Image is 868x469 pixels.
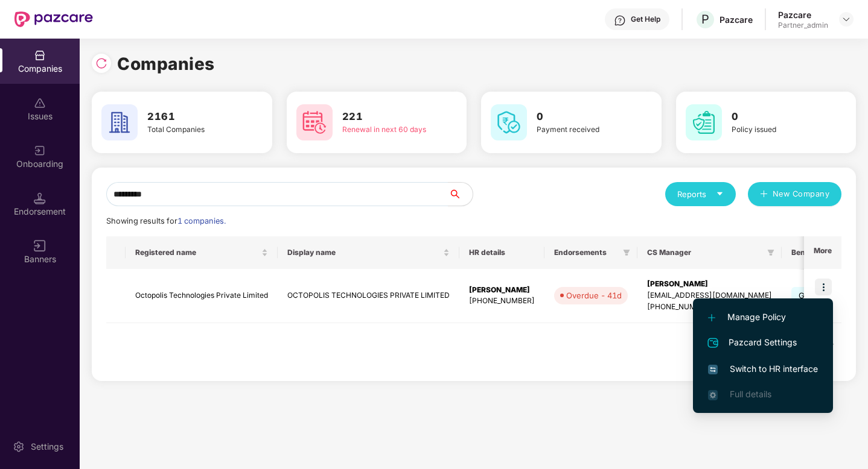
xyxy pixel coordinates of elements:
div: Payment received [537,124,627,136]
div: [PHONE_NUMBER] [469,295,535,307]
th: Display name [278,236,459,269]
img: svg+xml;base64,PHN2ZyBpZD0iUmVsb2FkLTMyeDMyIiB4bWxucz0iaHR0cDovL3d3dy53My5vcmcvMjAwMC9zdmciIHdpZH... [95,57,107,69]
div: Get Help [631,14,660,24]
h3: 2161 [147,109,237,125]
img: icon [815,279,832,295]
img: svg+xml;base64,PHN2ZyB4bWxucz0iaHR0cDovL3d3dy53My5vcmcvMjAwMC9zdmciIHdpZHRoPSI2MCIgaGVpZ2h0PSI2MC... [686,104,722,140]
span: P [701,12,709,27]
th: HR details [459,236,544,269]
td: OCTOPOLIS TECHNOLOGIES PRIVATE LIMITED [278,269,459,323]
button: search [448,182,473,206]
span: filter [623,249,630,256]
th: Benefits [782,236,850,269]
div: [PERSON_NAME] [469,285,535,296]
img: svg+xml;base64,PHN2ZyBpZD0iQ29tcGFuaWVzIiB4bWxucz0iaHR0cDovL3d3dy53My5vcmcvMjAwMC9zdmciIHdpZHRoPS... [34,49,46,61]
span: Full details [730,389,771,399]
h1: Companies [117,51,215,77]
span: Switch to HR interface [708,362,818,376]
div: Pazcare [778,9,828,20]
img: svg+xml;base64,PHN2ZyB3aWR0aD0iMjAiIGhlaWdodD0iMjAiIHZpZXdCb3g9IjAgMCAyMCAyMCIgZmlsbD0ibm9uZSIgeG... [34,145,46,157]
div: [PHONE_NUMBER] [647,301,772,313]
img: svg+xml;base64,PHN2ZyB4bWxucz0iaHR0cDovL3d3dy53My5vcmcvMjAwMC9zdmciIHdpZHRoPSI2MCIgaGVpZ2h0PSI2MC... [491,104,527,140]
th: More [804,236,841,269]
span: Showing results for [106,216,226,225]
th: Registered name [126,236,278,269]
img: New Pazcare Logo [14,11,93,27]
img: svg+xml;base64,PHN2ZyB3aWR0aD0iMTYiIGhlaWdodD0iMTYiIHZpZXdCb3g9IjAgMCAxNiAxNiIgZmlsbD0ibm9uZSIgeG... [34,240,46,252]
span: Display name [287,248,441,257]
img: svg+xml;base64,PHN2ZyB4bWxucz0iaHR0cDovL3d3dy53My5vcmcvMjAwMC9zdmciIHdpZHRoPSIxNi4zNjMiIGhlaWdodD... [708,390,718,400]
img: svg+xml;base64,PHN2ZyB4bWxucz0iaHR0cDovL3d3dy53My5vcmcvMjAwMC9zdmciIHdpZHRoPSI2MCIgaGVpZ2h0PSI2MC... [101,104,138,140]
img: svg+xml;base64,PHN2ZyB4bWxucz0iaHR0cDovL3d3dy53My5vcmcvMjAwMC9zdmciIHdpZHRoPSI2MCIgaGVpZ2h0PSI2MC... [296,104,333,140]
div: [PERSON_NAME] [647,279,772,290]
span: filter [765,245,777,260]
div: Renewal in next 60 days [342,124,432,136]
div: Overdue - 41d [566,289,622,301]
span: 1 companies. [177,216,226,225]
div: Policy issued [732,124,822,136]
div: Settings [27,441,67,453]
td: Octopolis Technologies Private Limited [126,269,278,323]
span: caret-down [716,190,724,198]
div: Total Companies [147,124,237,136]
h3: 221 [342,109,432,125]
span: Endorsements [554,248,618,257]
div: Reports [677,188,724,200]
span: Pazcard Settings [708,336,818,350]
span: filter [767,249,774,256]
img: svg+xml;base64,PHN2ZyB4bWxucz0iaHR0cDovL3d3dy53My5vcmcvMjAwMC9zdmciIHdpZHRoPSIxNiIgaGVpZ2h0PSIxNi... [708,365,718,374]
span: filter [621,245,633,260]
div: Partner_admin [778,20,828,30]
img: svg+xml;base64,PHN2ZyB4bWxucz0iaHR0cDovL3d3dy53My5vcmcvMjAwMC9zdmciIHdpZHRoPSIxMi4yMDEiIGhlaWdodD... [708,314,715,321]
span: plus [760,190,768,200]
h3: 0 [732,109,822,125]
div: Pazcare [720,14,753,25]
span: New Company [773,188,830,200]
span: CS Manager [647,248,762,257]
div: [EMAIL_ADDRESS][DOMAIN_NAME] [647,290,772,301]
img: svg+xml;base64,PHN2ZyB3aWR0aD0iMTQuNSIgaGVpZ2h0PSIxNC41IiB2aWV3Qm94PSIwIDAgMTYgMTYiIGZpbGw9Im5vbm... [34,192,46,204]
h3: 0 [537,109,627,125]
span: Registered name [135,248,259,257]
span: Manage Policy [708,310,818,324]
img: svg+xml;base64,PHN2ZyBpZD0iSXNzdWVzX2Rpc2FibGVkIiB4bWxucz0iaHR0cDovL3d3dy53My5vcmcvMjAwMC9zdmciIH... [34,97,46,109]
button: plusNew Company [748,182,841,206]
img: svg+xml;base64,PHN2ZyBpZD0iRHJvcGRvd24tMzJ4MzIiIHhtbG5zPSJodHRwOi8vd3d3LnczLm9yZy8yMDAwL3N2ZyIgd2... [841,14,851,24]
img: svg+xml;base64,PHN2ZyBpZD0iU2V0dGluZy0yMHgyMCIgeG1sbnM9Imh0dHA6Ly93d3cudzMub3JnLzIwMDAvc3ZnIiB3aW... [13,441,25,453]
span: search [448,189,473,199]
img: svg+xml;base64,PHN2ZyB4bWxucz0iaHR0cDovL3d3dy53My5vcmcvMjAwMC9zdmciIHdpZHRoPSIyNCIgaGVpZ2h0PSIyNC... [706,336,720,350]
img: svg+xml;base64,PHN2ZyBpZD0iSGVscC0zMngzMiIgeG1sbnM9Imh0dHA6Ly93d3cudzMub3JnLzIwMDAvc3ZnIiB3aWR0aD... [614,14,626,27]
